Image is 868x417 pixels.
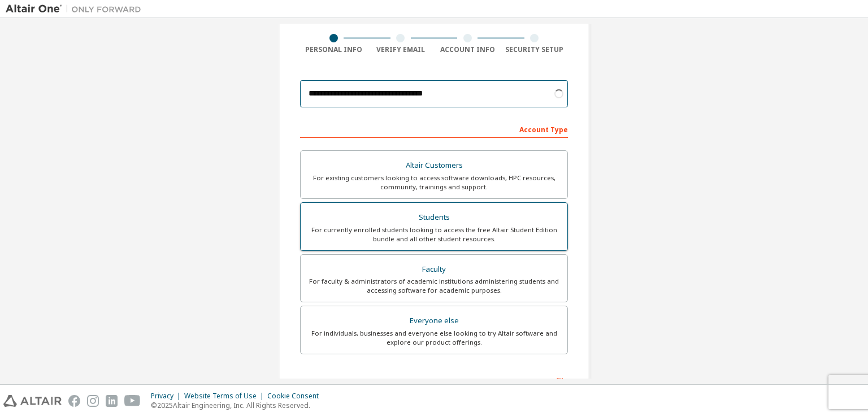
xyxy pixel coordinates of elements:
[307,313,561,329] div: Everyone else
[307,225,561,244] div: For currently enrolled students looking to access the free Altair Student Edition bundle and all ...
[307,329,561,347] div: For individuals, businesses and everyone else looking to try Altair software and explore our prod...
[68,395,80,407] img: facebook.svg
[106,395,118,407] img: linkedin.svg
[307,277,561,295] div: For faculty & administrators of academic institutions administering students and accessing softwa...
[307,158,561,173] div: Altair Customers
[434,45,501,54] div: Account Info
[151,392,184,401] div: Privacy
[300,45,367,54] div: Personal Info
[300,371,568,389] div: Your Profile
[307,210,561,225] div: Students
[307,262,561,277] div: Faculty
[307,173,561,192] div: For existing customers looking to access software downloads, HPC resources, community, trainings ...
[151,401,325,410] p: © 2025 Altair Engineering, Inc. All Rights Reserved.
[6,3,147,15] img: Altair One
[184,392,267,401] div: Website Terms of Use
[124,395,141,407] img: youtube.svg
[367,45,435,54] div: Verify Email
[300,120,568,138] div: Account Type
[267,392,325,401] div: Cookie Consent
[3,395,62,407] img: altair_logo.svg
[87,395,99,407] img: instagram.svg
[501,45,568,54] div: Security Setup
